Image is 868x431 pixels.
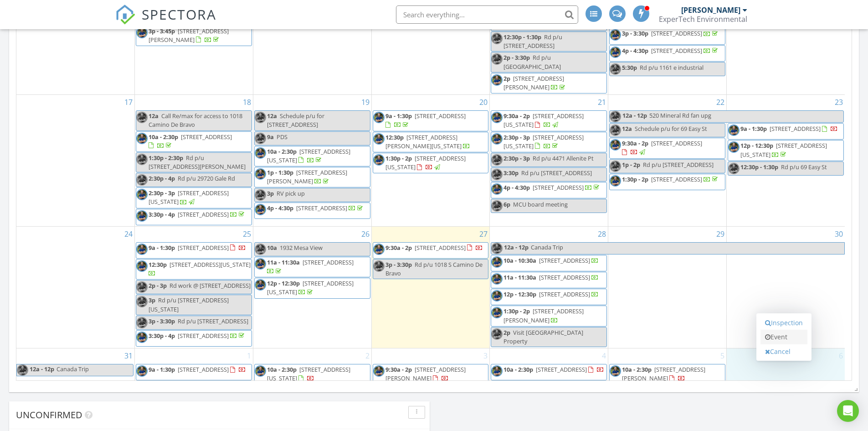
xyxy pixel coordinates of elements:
[267,147,350,164] span: [STREET_ADDRESS][US_STATE]
[277,189,305,197] span: RV pick up
[136,133,148,144] img: expertech_headshot.jpg
[491,183,503,195] img: expertech_headshot.jpg
[622,47,648,55] span: 4p - 4:30p
[385,244,483,252] a: 9:30a - 2p [STREET_ADDRESS]
[136,187,252,208] a: 2:30p - 3p [STREET_ADDRESS][US_STATE]
[490,95,608,227] td: Go to August 21, 2025
[135,348,253,386] td: Go to September 1, 2025
[770,125,821,133] span: [STREET_ADDRESS]
[136,317,148,328] img: expertech_headshot.jpg
[503,307,584,324] a: 1:30p - 2p [STREET_ADDRESS][PERSON_NAME]
[760,316,807,330] a: Inspection
[622,365,652,374] span: 10a - 2:30p
[533,154,594,162] span: Rd p/u 4471 Allenite Pt
[136,210,148,222] img: expertech_headshot.jpg
[255,244,266,255] img: expertech_headshot.jpg
[267,365,350,382] a: 10a - 2:30p [STREET_ADDRESS][US_STATE]
[385,154,466,171] a: 1:30p - 2p [STREET_ADDRESS][US_STATE]
[728,123,844,140] a: 9a - 1:30p [STREET_ADDRESS]
[609,45,725,62] a: 4p - 4:30p [STREET_ADDRESS]
[833,95,845,109] a: Go to August 23, 2025
[503,273,599,281] a: 11a - 11:30a [STREET_ADDRESS]
[610,125,621,136] img: expertech_headshot.jpg
[385,365,466,382] a: 9:30a - 2p [STREET_ADDRESS][PERSON_NAME]
[360,227,371,241] a: Go to August 26, 2025
[596,95,608,109] a: Go to August 21, 2025
[149,27,175,35] span: 3p - 3:45p
[254,257,370,277] a: 11a - 11:30a [STREET_ADDRESS]
[136,26,252,46] a: 3p - 3:45p [STREET_ADDRESS][PERSON_NAME]
[149,27,229,44] a: 3p - 3:45p [STREET_ADDRESS][PERSON_NAME]
[596,227,608,241] a: Go to August 28, 2025
[491,33,503,44] img: expertech_headshot.jpg
[303,258,354,266] span: [STREET_ADDRESS]
[622,139,702,156] a: 9:30a - 2p [STREET_ADDRESS]
[491,133,503,145] img: expertech_headshot.jpg
[16,226,135,348] td: Go to August 24, 2025
[149,112,159,120] span: 12a
[531,243,563,251] span: Canada Trip
[267,204,293,212] span: 4p - 4:30p
[726,226,845,348] td: Go to August 30, 2025
[610,175,621,187] img: expertech_headshot.jpg
[503,273,536,281] span: 11a - 11:30a
[373,112,385,123] img: expertech_headshot.jpg
[149,133,232,150] a: 10a - 2:30p [STREET_ADDRESS]
[115,5,135,25] img: The Best Home Inspection Software - Spectora
[643,161,714,169] span: Rd p/u [STREET_ADDRESS]
[503,133,530,141] span: 2:30p - 3p
[760,330,807,344] a: Event
[241,95,253,109] a: Go to August 18, 2025
[651,175,702,183] span: [STREET_ADDRESS]
[491,289,607,305] a: 12p - 12:30p [STREET_ADDRESS]
[267,365,297,374] span: 10a - 2:30p
[267,279,354,296] a: 12p - 12:30p [STREET_ADDRESS][US_STATE]
[622,47,719,55] a: 4p - 4:30p [STREET_ADDRESS]
[539,290,590,298] span: [STREET_ADDRESS]
[373,132,489,152] a: 12:30p [STREET_ADDRESS][PERSON_NAME][US_STATE]
[56,365,89,373] span: Canada Trip
[640,63,704,72] span: Rd p/u 1161 e industrial
[267,189,274,197] span: 3p
[503,328,583,345] span: Visit [GEOGRAPHIC_DATA] Property
[740,125,838,133] a: 9a - 1:30p [STREET_ADDRESS]
[255,204,266,215] img: expertech_headshot.jpg
[255,365,266,377] img: expertech_headshot.jpg
[610,111,621,122] img: expertech_headshot.jpg
[651,47,702,55] span: [STREET_ADDRESS]
[635,125,707,133] span: Schedule p/u for 69 Easy St
[253,348,371,386] td: Go to September 2, 2025
[482,348,489,363] a: Go to September 3, 2025
[149,244,175,252] span: 9a - 1:30p
[760,344,807,359] a: Cancel
[16,95,135,227] td: Go to August 17, 2025
[149,260,167,269] span: 12:30p
[503,365,604,374] a: 10a - 2:30p [STREET_ADDRESS]
[781,163,827,171] span: Rd p/u 69 Easy St
[123,95,134,109] a: Go to August 17, 2025
[178,210,229,218] span: [STREET_ADDRESS]
[513,200,568,208] span: MCU board meeting
[373,154,385,166] img: expertech_headshot.jpg
[149,365,175,374] span: 9a - 1:30p
[136,209,252,225] a: 3:30p - 4p [STREET_ADDRESS]
[491,74,503,86] img: expertech_headshot.jpg
[491,112,503,123] img: expertech_headshot.jpg
[149,210,246,218] a: 3:30p - 4p [STREET_ADDRESS]
[610,63,621,75] img: expertech_headshot.jpg
[136,131,252,152] a: 10a - 2:30p [STREET_ADDRESS]
[136,244,148,255] img: expertech_headshot.jpg
[415,244,466,252] span: [STREET_ADDRESS]
[503,290,536,298] span: 12p - 12:30p
[385,365,412,374] span: 9:30a - 2p
[478,95,489,109] a: Go to August 20, 2025
[503,112,530,120] span: 9:30a - 2p
[149,189,229,206] span: [STREET_ADDRESS][US_STATE]
[385,133,404,141] span: 12:30p
[277,133,288,141] span: PDS
[149,332,175,340] span: 3:30p - 4p
[267,112,277,120] span: 12a
[178,244,229,252] span: [STREET_ADDRESS]
[149,244,246,252] a: 9a - 1:30p [STREET_ADDRESS]
[503,307,584,324] span: [STREET_ADDRESS][PERSON_NAME]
